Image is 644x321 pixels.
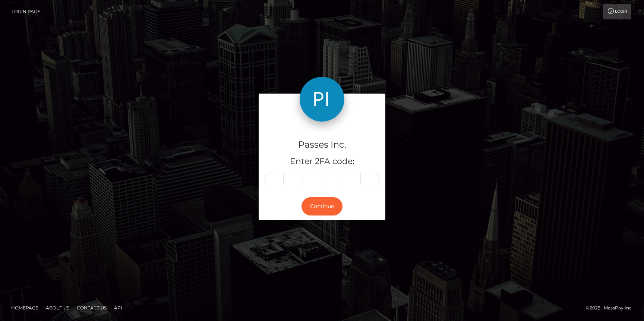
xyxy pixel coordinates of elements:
img: Passes Inc. [300,77,344,122]
a: Contact Us [74,302,110,314]
button: Continue [302,197,342,215]
h4: Passes Inc. [264,138,380,151]
a: Homepage [8,302,41,314]
a: Login Page [12,4,40,19]
a: About Us [43,302,72,314]
a: API [111,302,125,314]
a: Login [603,4,631,19]
div: © 2025 , MassPay Inc. [586,304,638,312]
h5: Enter 2FA code: [264,156,380,167]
